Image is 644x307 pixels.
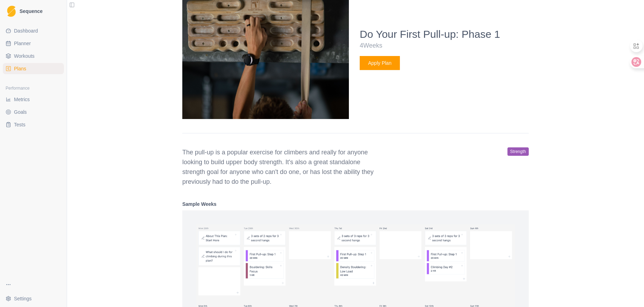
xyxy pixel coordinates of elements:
a: Tests [3,119,64,130]
span: Workouts [14,53,35,60]
a: LogoSequence [3,3,64,20]
p: 4 Weeks [360,41,529,50]
span: Goals [14,109,27,116]
a: Metrics [3,94,64,105]
button: Settings [3,293,64,304]
span: Metrics [14,96,30,103]
img: Logo [7,6,16,17]
a: Planner [3,38,64,49]
span: Tests [14,121,25,128]
p: The pull-up is a popular exercise for climbers and really for anyone looking to build upper body ... [182,147,383,187]
div: Performance [3,83,64,94]
span: Plans [14,65,26,72]
h4: Do Your First Pull-up: Phase 1 [360,28,529,41]
a: Goals [3,106,64,118]
button: Apply Plan [360,56,400,70]
a: Plans [3,63,64,74]
a: Dashboard [3,25,64,36]
span: strength [507,147,529,156]
a: Workouts [3,50,64,62]
span: Planner [14,40,31,47]
span: Sequence [20,9,43,14]
h4: Sample Weeks [182,201,529,208]
span: Dashboard [14,27,38,34]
